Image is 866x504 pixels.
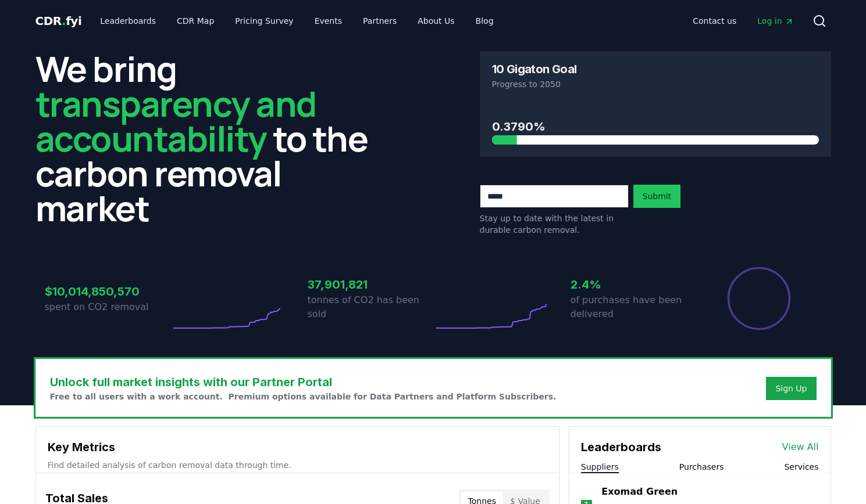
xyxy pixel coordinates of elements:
[766,377,816,400] button: Sign Up
[492,78,819,90] p: Progress to 2050
[91,10,503,31] nav: Main
[35,14,82,28] span: CDR fyi
[354,10,406,31] a: Partners
[784,461,818,473] button: Services
[35,13,82,29] a: CDR.fyi
[48,459,547,471] p: Find detailed analysis of carbon removal data through time.
[308,293,433,321] p: tonnes of CO2 has been sold
[48,438,547,456] h3: Key Metrics
[168,10,223,31] a: CDR Map
[91,10,165,31] a: Leaderboards
[782,440,819,454] a: View All
[679,461,724,473] button: Purchasers
[50,373,557,391] h3: Unlock full market insights with our Partner Portal
[683,10,803,31] nav: Main
[305,10,351,31] a: Events
[226,10,302,31] a: Pricing Survey
[45,283,170,300] h3: $10,014,850,570
[683,10,746,31] a: Contact us
[775,383,807,394] a: Sign Up
[633,185,681,208] button: Submit
[492,63,577,75] h3: 10 Gigaton Goal
[480,213,629,236] p: Stay up to date with the latest in durable carbon removal.
[571,276,696,293] h3: 2.4%
[492,118,819,135] h3: 0.3790%
[62,14,66,28] span: .
[308,276,433,293] h3: 37,901,821
[45,300,170,314] p: spent on CO2 removal
[581,461,619,473] button: Suppliers
[571,293,696,321] p: of purchases have been delivered
[35,80,316,162] span: transparency and accountability
[757,15,793,27] span: Log in
[748,10,803,31] a: Log in
[466,10,503,31] a: Blog
[726,266,792,331] div: Percentage of sales delivered
[581,438,661,456] h3: Leaderboards
[601,485,678,499] a: Exomad Green
[50,391,557,402] p: Free to all users with a work account. Premium options available for Data Partners and Platform S...
[408,10,464,31] a: About Us
[35,51,387,225] h2: We bring to the carbon removal market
